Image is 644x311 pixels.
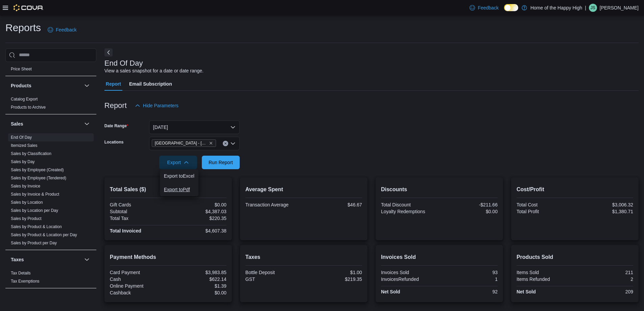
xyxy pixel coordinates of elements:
div: 1 [440,276,498,282]
p: | [585,4,586,12]
a: Sales by Invoice & Product [11,192,59,197]
button: Sales [11,120,81,127]
div: Cashback [110,290,167,295]
img: Cova [14,4,44,11]
span: [GEOGRAPHIC_DATA] - [GEOGRAPHIC_DATA] - Fire & Flower [155,140,208,147]
div: 93 [440,270,498,275]
div: Jack Sharp [589,4,597,12]
span: Sales by Invoice & Product [11,192,59,197]
div: Cash [110,276,167,282]
button: Remove Sherwood Park - Wye Road - Fire & Flower from selection in this group [209,141,213,145]
div: $4,607.38 [169,228,226,234]
div: Loyalty Redemptions [381,209,438,214]
h2: Invoices Sold [381,253,498,261]
span: Sales by Classification [11,151,51,156]
div: Gift Cards [110,202,167,207]
button: [DATE] [149,120,240,134]
div: Total Cost [517,202,574,207]
div: $622.14 [169,276,226,282]
span: Dark Mode [504,11,504,12]
a: Sales by Location [11,200,43,205]
span: Feedback [56,26,76,33]
span: Catalog Export [11,96,38,102]
p: Home of the Happy High [530,4,582,12]
div: View a sales snapshot for a date or date range. [104,67,204,74]
button: Products [83,82,91,90]
button: Run Report [202,156,240,169]
div: 92 [440,289,498,294]
button: Export [159,156,197,169]
span: Hide Parameters [143,102,178,109]
span: Export to Excel [164,173,194,179]
div: Card Payment [110,270,167,275]
button: Taxes [11,256,81,263]
span: Feedback [478,4,498,11]
span: Export [163,156,193,169]
span: Sales by Location [11,200,43,205]
h3: Taxes [11,256,24,263]
h2: Cost/Profit [517,185,633,194]
div: Items Refunded [517,276,574,282]
a: End Of Day [11,135,32,140]
a: Products to Archive [11,105,46,110]
a: Feedback [467,1,501,15]
a: Sales by Employee (Tendered) [11,176,66,180]
a: Sales by Employee (Created) [11,168,64,172]
span: Sales by Day [11,159,35,164]
p: [PERSON_NAME] [600,4,639,12]
button: Hide Parameters [132,99,181,112]
a: Sales by Day [11,159,35,164]
div: Bottle Deposit [245,270,303,275]
div: Sales [5,133,96,250]
a: Price Sheet [11,67,32,71]
span: Run Report [209,159,233,166]
h2: Total Sales ($) [110,185,226,194]
div: Invoices Sold [381,270,438,275]
div: Subtotal [110,209,167,214]
button: Taxes [83,256,91,264]
span: Sales by Product & Location per Day [11,232,77,238]
span: Sales by Product per Day [11,240,57,246]
button: Products [11,82,81,89]
span: Email Subscription [129,77,172,91]
div: $220.35 [169,216,226,221]
button: Open list of options [230,141,236,146]
button: Export toPdf [160,183,198,196]
button: Sales [83,120,91,128]
div: $3,983.85 [169,270,226,275]
strong: Net Sold [381,289,400,294]
span: End Of Day [11,135,32,140]
h3: Products [11,82,31,89]
div: Items Sold [517,270,574,275]
div: $46.67 [305,202,362,207]
a: Sales by Product per Day [11,241,57,245]
span: Sales by Invoice [11,183,40,189]
a: Sales by Product & Location [11,224,62,229]
span: Sales by Product [11,216,42,221]
span: Itemized Sales [11,143,38,148]
label: Locations [104,139,124,145]
strong: Total Invoiced [110,228,141,234]
div: -$211.66 [440,202,498,207]
button: Next [104,48,113,57]
span: Report [106,77,121,91]
div: $1.39 [169,283,226,289]
div: $219.35 [305,276,362,282]
h2: Discounts [381,185,498,194]
span: Export to Pdf [164,187,194,192]
a: Tax Exemptions [11,279,40,284]
div: $0.00 [169,290,226,295]
div: Pricing [5,65,96,76]
div: 211 [576,270,633,275]
span: Price Sheet [11,66,32,72]
h3: Sales [11,120,23,127]
a: Sales by Product & Location per Day [11,232,77,237]
div: Online Payment [110,283,167,289]
div: Transaction Average [245,202,303,207]
div: Total Discount [381,202,438,207]
a: Tax Details [11,271,31,275]
div: 209 [576,289,633,294]
button: Clear input [223,141,228,146]
h3: Report [104,102,127,110]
